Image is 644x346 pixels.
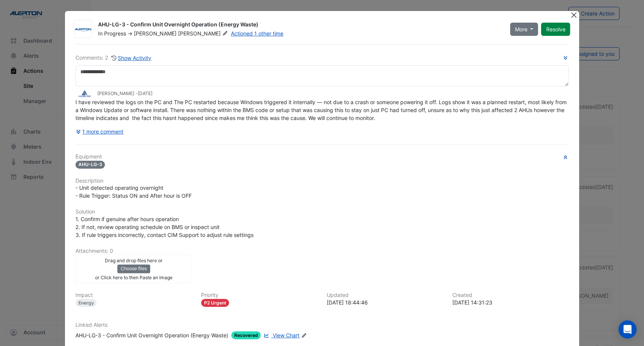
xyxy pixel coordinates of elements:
[541,23,570,36] button: Resolve
[262,331,299,339] a: View Chart
[75,99,568,121] span: I have reviewed the logs on the PC and The PC restarted because Windows triggered it internally —...
[105,258,163,263] small: Drag and drop files here or
[327,292,443,298] h6: Updated
[75,322,569,328] h6: Linked Alerts
[75,54,152,62] div: Comments: 2
[97,90,152,97] small: [PERSON_NAME] -
[452,292,569,298] h6: Created
[515,25,527,33] span: More
[75,209,569,215] h6: Solution
[75,292,192,298] h6: Impact
[510,23,538,36] button: More
[570,11,578,19] button: Close
[75,178,569,184] h6: Description
[75,185,192,199] span: - Unit detected operating overnight - Rule Trigger: Status ON and After hour is OFF
[178,30,229,37] span: [PERSON_NAME]
[452,298,569,306] div: [DATE] 14:31:23
[98,21,501,30] div: AHU-LG-3 - Confirm Unit Overnight Operation (Energy Waste)
[138,91,152,96] span: 2025-08-11 18:44:46
[75,331,228,339] div: AHU-LG-3 - Confirm Unit Overnight Operation (Energy Waste)
[618,320,636,338] div: Open Intercom Messenger
[75,299,97,307] div: Energy
[111,54,152,62] button: Show Activity
[74,26,92,33] img: Alerton
[98,30,126,37] span: In Progress
[117,264,150,273] button: Choose files
[75,248,569,254] h6: Attachments: 0
[134,30,177,37] span: [PERSON_NAME]
[128,30,132,37] span: ->
[231,30,283,37] a: Actioned 1 other time
[75,90,94,98] img: Leading Edge Automation
[273,332,300,338] span: View Chart
[201,299,229,307] div: P2 Urgent
[75,161,105,169] span: AHU-LG-3
[327,298,443,306] div: [DATE] 18:44:46
[75,154,569,160] h6: Equipment
[75,216,254,238] span: 1. Confirm if genuine after hours operation 2. If not, review operating schedule on BMS or inspec...
[201,292,318,298] h6: Priority
[95,275,172,280] small: or Click here to then Paste an image
[75,125,124,138] button: 1 more comment
[301,333,307,338] fa-icon: Edit Linked Alerts
[231,331,261,339] span: Recovered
